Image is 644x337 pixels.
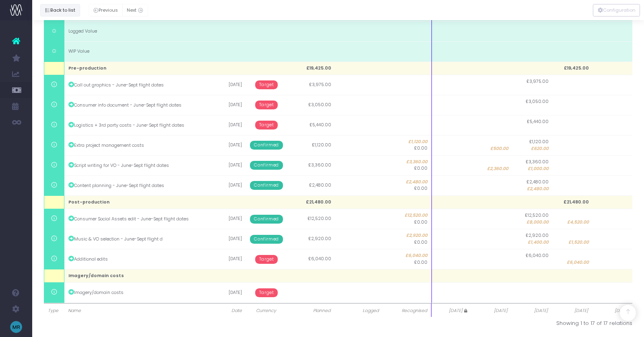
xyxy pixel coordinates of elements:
[255,288,278,297] span: Target
[475,308,508,314] span: [DATE]
[596,308,628,314] span: [DATE]
[250,141,283,150] span: Confirmed
[563,199,589,205] span: £21,480.00
[250,181,283,190] span: Confirmed
[40,4,80,16] button: Back to list
[529,139,549,145] span: £1,120.00
[64,283,210,303] td: Imagery/domain costs
[287,229,335,249] td: £2,920.00
[287,195,335,209] td: £21,480.00
[388,232,428,239] span: £2,920.00
[287,62,335,75] td: £19,425.00
[122,4,148,16] button: Next
[214,308,242,314] span: Date
[255,121,278,129] span: Target
[567,219,589,226] span: £4,520.00
[255,101,278,109] span: Target
[567,259,589,266] span: £6,040.00
[210,249,246,269] td: [DATE]
[487,166,508,172] span: £2,360.00
[255,255,278,264] span: Target
[414,259,427,266] span: £0.00
[210,75,246,95] td: [DATE]
[287,95,335,115] td: £3,050.00
[255,80,278,89] span: Target
[210,229,246,249] td: [DATE]
[528,166,549,172] span: £1,000.00
[526,99,549,105] span: £3,050.00
[525,212,549,219] span: £12,520.00
[48,308,60,314] span: Type
[593,4,640,16] button: Configuration
[564,65,589,72] span: £19,425.00
[287,135,335,155] td: £1,120.00
[64,21,210,41] td: Logged Value
[287,115,335,135] td: £5,440.00
[388,253,428,259] span: £6,040.00
[388,212,428,219] span: £12,520.00
[64,95,210,115] td: Consumer info document - June-Sept flight dates
[287,209,335,229] td: £12,520.00
[527,119,549,125] span: £5,440.00
[64,135,210,155] td: Extra project management costs
[250,308,282,314] span: Currency
[210,209,246,229] td: [DATE]
[64,155,210,175] td: Script writing for VO - June-Sept flight dates
[526,232,549,239] span: £2,920.00
[210,115,246,135] td: [DATE]
[210,135,246,155] td: [DATE]
[64,229,210,249] td: Music & VO selection - June-Sept flight d
[64,62,210,75] td: Pre-production
[64,175,210,195] td: Content planning - June-Sept flight dates
[210,175,246,195] td: [DATE]
[64,75,210,95] td: Call out graphics - June-Sept flight dates
[210,95,246,115] td: [DATE]
[490,146,508,152] span: £500.00
[414,145,427,152] span: £0.00
[528,239,549,246] span: £1,400.00
[414,185,427,192] span: £0.00
[68,308,206,314] span: Name
[210,155,246,175] td: [DATE]
[89,4,123,16] button: Previous
[436,308,468,314] span: [DATE]
[64,209,210,229] td: Consumer Social Assets edit - June-Sept flight dates
[527,186,549,192] span: £2,480.00
[388,139,428,145] span: £1,120.00
[526,159,549,165] span: £3,360.00
[344,319,632,327] div: Showing 1 to 17 of 17 relations
[290,308,330,314] span: Planned
[526,253,549,259] span: £6,040.00
[64,41,210,62] td: WIP Value
[531,146,549,152] span: £620.00
[526,179,549,185] span: £2,480.00
[388,179,428,185] span: £2,480.00
[287,75,335,95] td: £3,975.00
[516,308,548,314] span: [DATE]
[387,308,427,314] span: Recognised
[388,159,428,165] span: £3,360.00
[250,215,283,224] span: Confirmed
[414,165,427,172] span: £0.00
[10,321,22,333] img: images/default_profile_image.png
[526,78,549,85] span: £3,975.00
[250,235,283,244] span: Confirmed
[593,4,640,16] div: Vertical button group
[64,249,210,269] td: Additional edits
[287,249,335,269] td: £6,040.00
[64,269,210,283] td: Imagery/domain costs
[210,283,246,303] td: [DATE]
[287,155,335,175] td: £3,360.00
[414,219,427,226] span: £0.00
[64,115,210,135] td: Logistics + 3rd party costs - June-Sept flight dates
[568,239,589,246] span: £1,520.00
[64,195,210,209] td: Post-production
[250,161,283,170] span: Confirmed
[414,239,427,246] span: £0.00
[339,308,379,314] span: Logged
[556,308,588,314] span: [DATE]
[526,219,549,226] span: £8,000.00
[287,175,335,195] td: £2,480.00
